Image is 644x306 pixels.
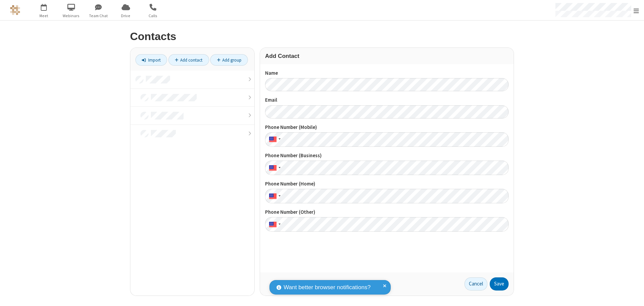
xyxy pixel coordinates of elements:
[265,152,509,160] label: Phone Number (Business)
[284,283,371,292] span: Want better browser notifications?
[265,132,283,147] div: United States: + 1
[265,217,283,232] div: United States: + 1
[135,54,167,66] a: Import
[265,69,509,77] label: Name
[265,124,509,131] label: Phone Number (Mobile)
[464,277,487,291] a: Cancel
[210,54,248,66] a: Add group
[59,13,84,19] span: Webinars
[265,208,509,216] label: Phone Number (Other)
[130,31,514,42] h2: Contacts
[490,277,509,291] button: Save
[168,54,209,66] a: Add contact
[265,53,509,59] h3: Add Contact
[31,13,57,19] span: Meet
[140,13,166,19] span: Calls
[265,189,283,203] div: United States: + 1
[86,13,111,19] span: Team Chat
[265,96,509,104] label: Email
[265,180,509,188] label: Phone Number (Home)
[113,13,138,19] span: Drive
[10,5,20,15] img: QA Selenium DO NOT DELETE OR CHANGE
[265,161,283,175] div: United States: + 1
